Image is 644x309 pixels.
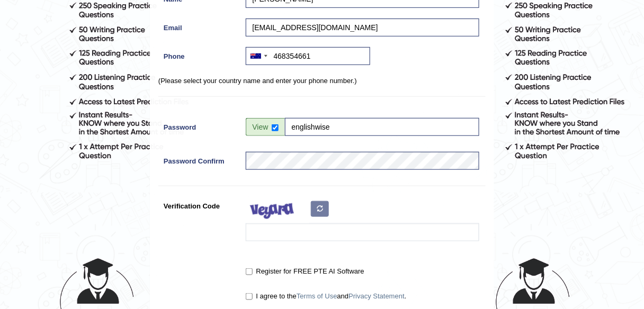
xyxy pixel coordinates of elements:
a: Terms of Use [297,292,337,300]
input: I agree to theTerms of UseandPrivacy Statement. [246,293,253,300]
a: Privacy Statement [348,292,405,300]
label: Password Confirm [158,152,240,166]
input: Show/Hide Password [272,124,279,131]
p: (Please select your country name and enter your phone number.) [158,76,486,86]
label: Password [158,118,240,132]
label: Register for FREE PTE AI Software [246,266,364,277]
input: +61 412 345 678 [246,47,370,65]
div: Australia: +61 [246,48,271,65]
label: Verification Code [158,197,240,211]
label: I agree to the and . [246,291,407,302]
label: Phone [158,47,240,61]
input: Register for FREE PTE AI Software [246,268,253,275]
label: Email [158,19,240,33]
